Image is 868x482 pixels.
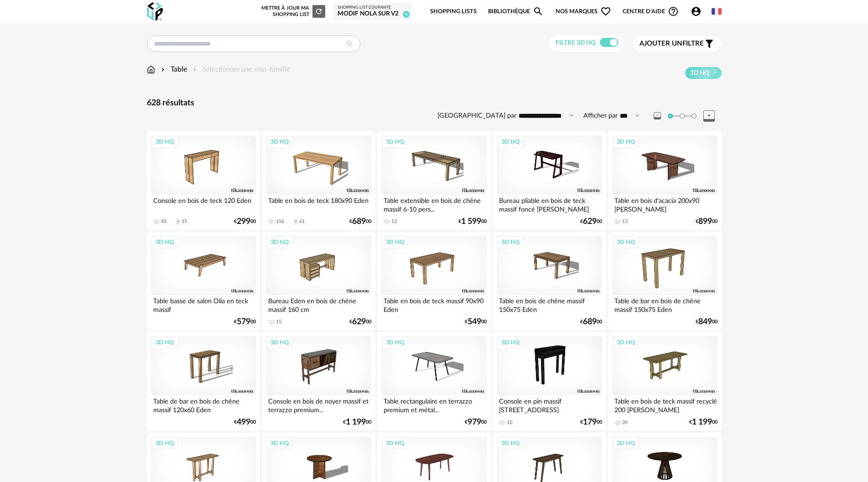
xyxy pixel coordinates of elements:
span: Magnify icon [533,6,544,17]
img: fr [712,6,722,16]
span: 499 [237,419,250,425]
a: 3D HQ Table en bois de teck massif 90x90 Eden €54900 [377,232,490,330]
div: Modif NOLA sur V2 [338,10,408,18]
span: Download icon [175,218,182,225]
div: 3D HQ [151,437,178,449]
a: 3D HQ Console en pin massif [STREET_ADDRESS] 10 €17900 [493,332,606,430]
div: Table en bois d'acacia 200x90 [PERSON_NAME] [612,195,717,213]
div: 3D HQ [497,337,524,348]
span: Filtre 3D HQ [556,40,596,46]
div: Table basse de salon Olia en teck massif [151,295,256,313]
span: 849 [698,319,712,325]
span: 1 199 [692,419,712,425]
span: Heart Outline icon [600,6,611,17]
div: Console en bois de noyer massif et terrazzo premium... [266,395,371,414]
div: 3D HQ [151,337,178,348]
a: 3D HQ Bureau Eden en bois de chêne massif 160 cm 15 €62900 [262,232,375,330]
a: Shopping List courante Modif NOLA sur V2 8 [338,5,408,18]
div: 43 [161,218,166,225]
div: 39 [622,420,628,426]
div: € 00 [234,419,256,425]
a: 3D HQ Table de bar en bois de chêne massif 150x75 Eden €84900 [608,232,721,330]
a: 3D HQ Console en bois de noyer massif et terrazzo premium... €1 19900 [262,332,375,430]
a: 3D HQ Table en bois de chêne massif 150x75 Eden €68900 [493,232,606,330]
div: 628 résultats [147,98,722,109]
div: 156 [276,218,284,225]
div: € 00 [343,419,371,425]
div: 3D HQ [613,437,639,449]
span: 1 199 [346,419,366,425]
span: Ajouter un [639,40,682,47]
span: 899 [698,218,712,225]
div: 3D HQ [382,337,408,348]
div: Table en bois de chêne massif 150x75 Eden [497,295,602,313]
button: Ajouter unfiltre Filter icon [633,36,722,52]
span: 979 [468,419,481,425]
span: 179 [583,419,597,425]
span: 8 [403,11,410,18]
div: 3D HQ [613,337,639,348]
div: 3D HQ [382,437,408,449]
span: 629 [583,218,597,225]
img: svg+xml;base64,PHN2ZyB3aWR0aD0iMTYiIGhlaWdodD0iMTciIHZpZXdCb3g9IjAgMCAxNiAxNyIgZmlsbD0ibm9uZSIgeG... [147,64,155,75]
span: Nos marques [556,1,611,22]
span: 3D HQ [690,69,709,77]
span: Help Circle Outline icon [668,6,679,17]
a: 3D HQ Table basse de salon Olia en teck massif €57900 [147,232,260,330]
div: Console en bois de teck 120 Eden [151,195,256,213]
div: 3D HQ [382,236,408,248]
div: 3D HQ [613,236,639,248]
div: 3D HQ [266,236,293,248]
a: 3D HQ Table en bois de teck massif recyclé 200 [PERSON_NAME] 39 €1 19900 [608,332,721,430]
span: 689 [352,218,366,225]
span: Account Circle icon [691,6,706,17]
div: € 00 [696,319,717,325]
span: 689 [583,319,597,325]
span: Filter icon [704,38,715,49]
span: 579 [237,319,250,325]
label: [GEOGRAPHIC_DATA] par [437,112,516,120]
div: Mettre à jour ma Shopping List [260,5,325,18]
div: 13 [622,218,628,225]
div: 3D HQ [151,136,178,148]
div: 3D HQ [497,437,524,449]
div: Shopping List courante [338,5,408,10]
div: € 00 [696,218,717,225]
div: € 00 [465,419,487,425]
div: Table en bois de teck massif recyclé 200 [PERSON_NAME] [612,395,717,414]
div: 3D HQ [497,236,524,248]
span: 299 [237,218,250,225]
div: € 00 [234,218,256,225]
div: 3D HQ [266,437,293,449]
div: Table [159,64,187,75]
div: € 00 [689,419,717,425]
div: 3D HQ [382,136,408,148]
span: 1 599 [461,218,481,225]
span: 629 [352,319,366,325]
div: 61 [299,218,305,225]
div: € 00 [234,319,256,325]
div: € 00 [580,419,602,425]
div: 3D HQ [266,136,293,148]
div: € 00 [349,319,371,325]
div: 15 [182,218,187,225]
a: 3D HQ Table en bois de teck 180x90 Eden 156 Download icon 61 €68900 [262,131,375,230]
div: € 00 [349,218,371,225]
div: € 00 [580,319,602,325]
div: € 00 [580,218,602,225]
div: € 00 [458,218,487,225]
label: Afficher par [583,112,618,120]
span: filtre [639,39,704,48]
a: 3D HQ Table rectangulaire en terrazzo premium et métal... €97900 [377,332,490,430]
div: Table rectangulaire en terrazzo premium et métal... [381,395,486,414]
span: Centre d'aideHelp Circle Outline icon [623,6,679,17]
div: € 00 [465,319,487,325]
span: Download icon [292,218,299,225]
a: 3D HQ Table de bar en bois de chêne massif 120x60 Eden €49900 [147,332,260,430]
span: 549 [468,319,481,325]
a: 3D HQ Table en bois d'acacia 200x90 [PERSON_NAME] 13 €89900 [608,131,721,230]
a: 3D HQ Table extensible en bois de chêne massif 6-10 pers... 13 €1 59900 [377,131,490,230]
div: Bureau Eden en bois de chêne massif 160 cm [266,295,371,313]
div: 3D HQ [151,236,178,248]
a: BibliothèqueMagnify icon [488,1,544,22]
